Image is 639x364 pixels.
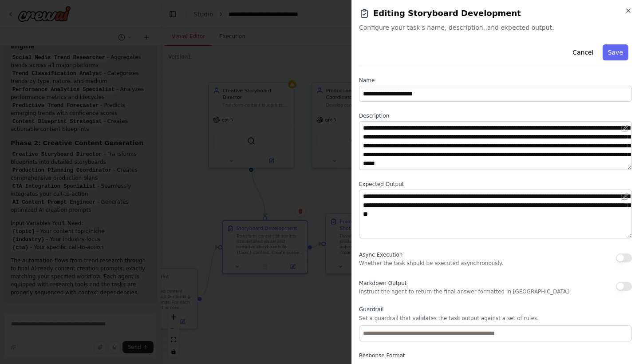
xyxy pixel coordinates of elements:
[359,252,402,258] span: Async Execution
[359,352,632,359] label: Response Format
[359,23,632,32] span: Configure your task's name, description, and expected output.
[359,306,632,313] label: Guardrail
[359,7,632,20] h2: Editing Storyboard Development
[359,77,632,84] label: Name
[359,112,632,119] label: Description
[359,288,569,295] p: Instruct the agent to return the final answer formatted in [GEOGRAPHIC_DATA]
[359,181,632,188] label: Expected Output
[359,260,503,267] p: Whether the task should be executed asynchronously.
[619,123,630,134] button: Open in editor
[359,315,632,322] p: Set a guardrail that validates the task output against a set of rules.
[619,191,630,202] button: Open in editor
[603,44,628,60] button: Save
[359,280,406,286] span: Markdown Output
[567,44,599,60] button: Cancel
